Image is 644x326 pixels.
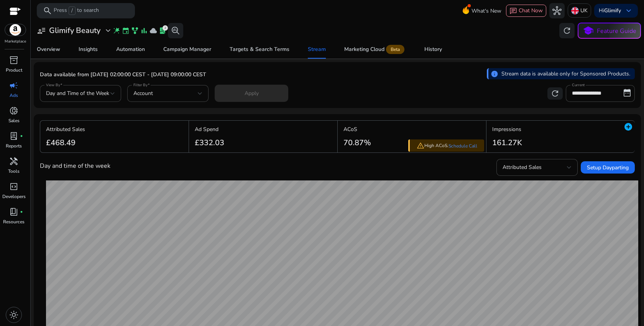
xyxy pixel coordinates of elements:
span: refresh [550,89,560,98]
span: campaign [9,81,18,90]
p: Ads [10,92,18,99]
span: code_blocks [9,182,18,191]
span: hub [552,6,562,15]
span: search_insights [171,26,180,35]
mat-label: Filter By [133,82,148,88]
div: Targets & Search Terms [230,47,289,52]
h3: 161.27K [492,138,522,147]
p: Attributed Sales [46,125,85,133]
span: Account [133,90,153,97]
span: What's New [472,4,501,18]
div: Insights [79,47,98,52]
p: Data available from [DATE] 02:00:00 CEST - [DATE] 09:00:00 CEST [40,71,206,79]
mat-icon: add_circle [624,122,633,131]
span: cloud [149,27,157,34]
div: Campaign Manager [163,47,211,52]
p: Press to search [54,7,99,15]
span: / [69,7,76,15]
span: chat [509,7,517,15]
p: Ad Spend [195,125,224,133]
img: uk.svg [571,7,579,15]
span: info [491,70,498,78]
span: Setup Dayparting [587,164,629,172]
div: Overview [37,47,60,52]
span: book_4 [9,207,18,216]
button: schoolFeature Guide [578,23,641,39]
span: expand_more [103,26,113,35]
span: Chat Now [519,7,543,14]
span: wand_stars [113,27,120,34]
span: light_mode [9,310,18,319]
button: chatChat Now [506,5,546,17]
span: search [43,6,52,15]
span: keyboard_arrow_down [624,6,633,15]
mat-label: Current [572,82,585,88]
mat-label: View By [46,82,60,88]
a: Schedule Call [449,143,477,149]
button: search_insights [168,23,183,38]
img: amazon.svg [5,24,26,36]
div: Stream [308,47,326,52]
p: Hi [599,8,621,13]
span: lab_profile [9,131,18,141]
p: Stream data is available only for Sponsored Products. [501,70,630,78]
button: refresh [559,23,575,38]
span: fiber_manual_record [20,134,23,138]
p: Impressions [492,125,522,133]
button: Setup Dayparting [581,161,635,174]
h3: £468.49 [46,138,85,147]
span: handyman [9,157,18,166]
span: family_history [131,27,139,34]
h3: £332.03 [195,138,224,147]
span: Attributed Sales [503,164,542,171]
button: refresh [547,87,563,100]
span: school [583,25,594,36]
p: Developers [2,193,26,200]
span: lab_profile [159,27,166,34]
span: refresh [562,26,572,35]
button: hub [549,3,565,18]
h3: 70.87% [343,138,371,147]
div: 2 [163,25,168,31]
span: user_attributes [37,26,46,35]
span: Beta [386,45,404,54]
b: Glimify [604,7,621,14]
div: High ACoS. [408,139,484,152]
span: donut_small [9,106,18,115]
p: Product [6,67,22,74]
p: Feature Guide [597,26,636,36]
p: Sales [8,117,20,124]
p: Tools [8,168,20,175]
span: Day and Time of the Week [46,90,109,97]
span: bar_chart [140,27,148,34]
div: Marketing Cloud [344,46,406,52]
p: UK [580,4,588,17]
span: warning [417,142,424,149]
h3: Glimify Beauty [49,26,100,35]
span: inventory_2 [9,56,18,65]
span: fiber_manual_record [20,210,23,213]
div: History [424,47,442,52]
p: Resources [3,218,25,225]
p: ACoS [343,125,371,133]
p: Reports [6,143,22,149]
h4: Day and time of the week [40,162,110,170]
p: Marketplace [5,39,26,44]
span: event [122,27,130,34]
div: Automation [116,47,145,52]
